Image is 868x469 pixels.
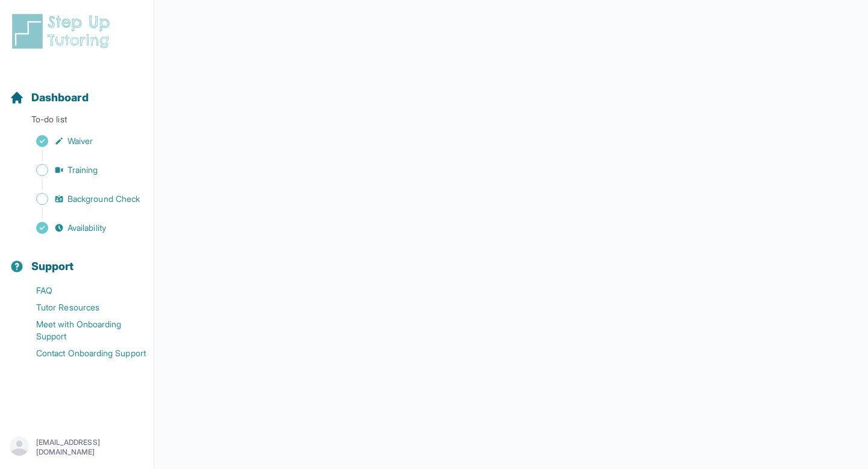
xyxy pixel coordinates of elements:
a: Tutor Resources [10,299,154,316]
span: Support [31,258,74,275]
img: logo [10,12,117,51]
button: Support [5,239,149,280]
button: [EMAIL_ADDRESS][DOMAIN_NAME] [10,436,144,458]
a: Waiver [10,133,154,150]
a: Training [10,162,154,178]
p: [EMAIL_ADDRESS][DOMAIN_NAME] [36,438,144,457]
span: Waiver [68,135,93,147]
span: Training [68,164,98,176]
a: FAQ [10,282,154,299]
span: Availability [68,222,106,234]
a: Meet with Onboarding Support [10,316,154,345]
span: Dashboard [31,89,89,106]
a: Background Check [10,190,154,207]
a: Availability [10,219,154,236]
a: Dashboard [10,89,89,106]
span: Background Check [68,193,140,205]
button: Dashboard [5,70,149,111]
p: To-do list [5,113,149,130]
a: Contact Onboarding Support [10,345,154,362]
